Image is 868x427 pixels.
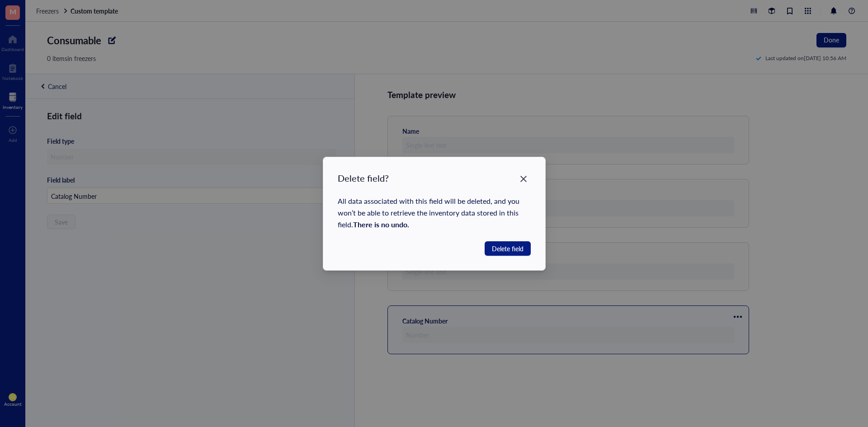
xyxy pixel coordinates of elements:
[338,195,531,230] div: All data associated with this field will be deleted, and you won’t be able to retrieve the invent...
[516,174,530,184] span: Close
[353,219,409,230] strong: There is no undo.
[484,241,530,256] button: Delete field
[516,172,530,186] button: Close
[338,172,531,184] div: Delete field?
[491,244,523,253] span: Delete field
